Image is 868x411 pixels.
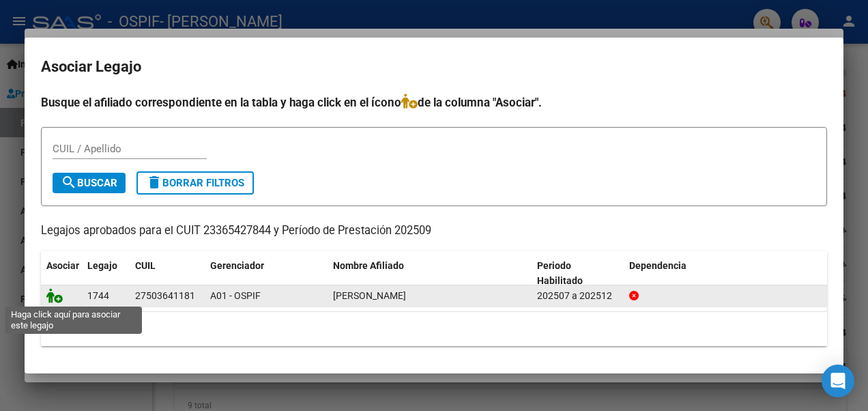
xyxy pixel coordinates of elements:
[41,94,827,111] h4: Busque el afiliado correspondiente en la tabla y haga click en el ícono de la columna "Asociar".
[537,260,583,287] span: Periodo Habilitado
[210,260,264,271] span: Gerenciador
[136,171,254,195] button: Borrar Filtros
[537,288,618,304] div: 202507 a 202512
[41,312,827,346] div: 1 registros
[61,177,117,189] span: Buscar
[629,260,686,271] span: Dependencia
[146,174,162,190] mat-icon: delete
[53,173,126,193] button: Buscar
[82,251,130,296] datatable-header-cell: Legajo
[130,251,205,296] datatable-header-cell: CUIL
[210,290,261,301] span: A01 - OSPIF
[135,288,195,304] div: 27503641181
[61,174,77,190] mat-icon: search
[624,251,828,296] datatable-header-cell: Dependencia
[532,251,624,296] datatable-header-cell: Periodo Habilitado
[41,251,82,296] datatable-header-cell: Asociar
[87,260,117,271] span: Legajo
[87,290,109,301] span: 1744
[205,251,328,296] datatable-header-cell: Gerenciador
[46,260,79,271] span: Asociar
[328,251,532,296] datatable-header-cell: Nombre Afiliado
[333,260,404,271] span: Nombre Afiliado
[333,290,406,301] span: Luna Dafne Solange
[146,177,244,189] span: Borrar Filtros
[822,365,854,397] div: Open Intercom Messenger
[41,54,827,80] h2: Asociar Legajo
[135,260,156,271] span: CUIL
[41,223,827,240] p: Legajos aprobados para el CUIT 23365427844 y Período de Prestación 202509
